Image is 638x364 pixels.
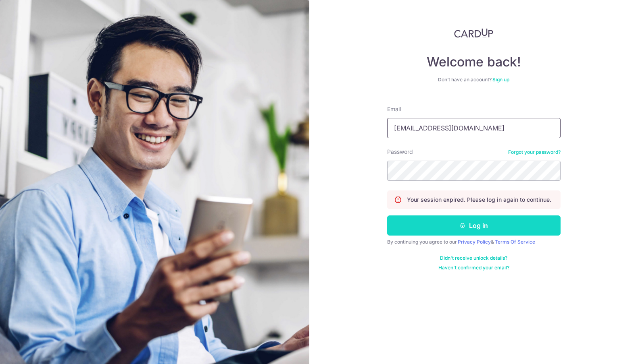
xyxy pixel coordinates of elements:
input: Enter your Email [387,118,561,138]
a: Terms Of Service [495,239,535,245]
label: Email [387,105,401,113]
button: Log in [387,215,561,236]
a: Sign up [492,77,509,83]
div: Don’t have an account? [387,77,561,83]
img: CardUp Logo [454,28,494,38]
a: Privacy Policy [458,239,491,245]
a: Haven't confirmed your email? [438,265,509,271]
a: Forgot your password? [508,149,561,155]
p: Your session expired. Please log in again to continue. [407,196,551,204]
h4: Welcome back! [387,54,561,70]
a: Didn't receive unlock details? [440,255,507,261]
label: Password [387,148,413,156]
div: By continuing you agree to our & [387,239,561,245]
